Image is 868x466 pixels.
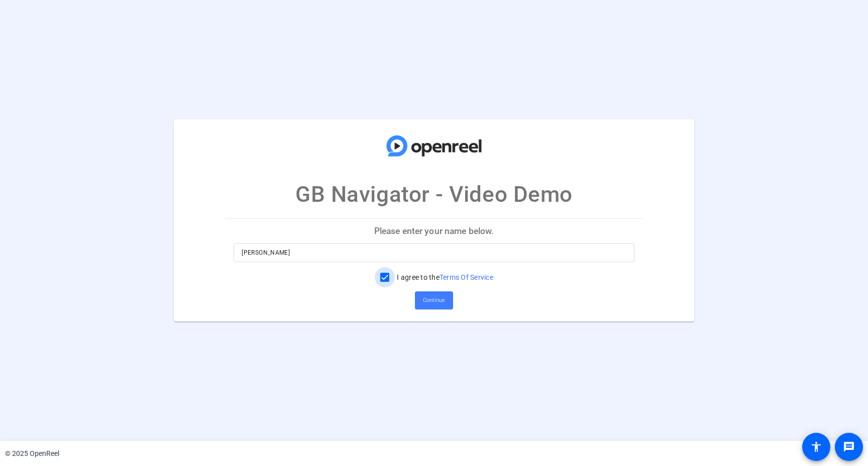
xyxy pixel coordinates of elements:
button: Continue [415,291,453,309]
img: company-logo [384,129,484,163]
p: Please enter your name below. [226,219,642,243]
label: I agree to the [395,272,493,282]
input: Enter your name [242,247,626,259]
a: Terms Of Service [440,273,493,281]
span: Continue [423,293,445,308]
mat-icon: accessibility [810,441,822,453]
div: © 2025 OpenReel [5,448,59,459]
mat-icon: message [843,441,855,453]
p: GB Navigator - Video Demo [295,178,573,211]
